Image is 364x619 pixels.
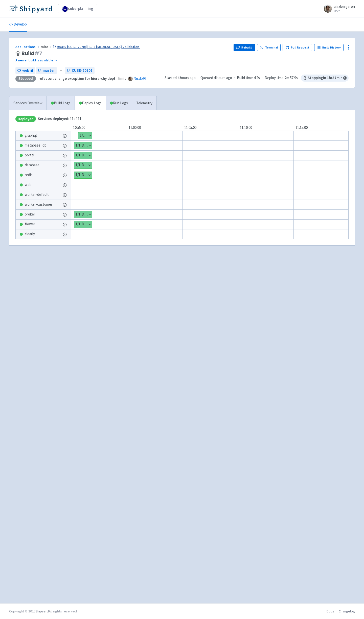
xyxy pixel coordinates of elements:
span: web [22,68,29,74]
a: 45cdb96 [133,76,146,81]
span: ← [59,68,63,74]
span: Deployed [15,116,36,122]
span: database [25,162,39,168]
span: 4.2s [254,75,260,81]
span: Services deployed: [38,116,69,121]
div: 11:15:00 [293,125,349,131]
a: Changelog [339,609,355,613]
div: Copyright © 2025 All rights reserved. [9,609,78,614]
span: broker [25,211,35,217]
img: Shipyard logo [9,5,52,13]
span: redis [25,172,33,178]
a: Develop [9,17,27,32]
strong: refactor: change exception for hierarchy depth limit [38,76,126,81]
span: portal [25,152,34,158]
span: cube [40,44,53,49]
div: Stopped [15,76,36,82]
a: Pull Request [283,44,312,51]
span: graphql [25,133,37,138]
span: worker-customer [25,202,52,207]
a: CUBE-20708 [65,67,95,74]
button: Rebuild [234,44,255,51]
a: Run Logs [106,96,132,110]
a: Build History [314,44,344,51]
span: # 7 [34,50,42,57]
a: Docs [327,609,334,613]
span: 2m 57.9s [285,75,298,81]
a: cube-planning [58,4,97,13]
time: 4 hours ago [177,75,196,80]
div: 10:55:00 [71,125,127,131]
span: Deploy time [265,75,284,81]
span: Build time [237,75,253,81]
span: Build [21,51,42,56]
a: Deploy Logs [75,96,106,110]
span: worker-default [25,192,49,198]
div: 11:10:00 [238,125,293,131]
a: Terminal [257,44,281,51]
a: #6492 [CUBE-20708] Bulk [MEDICAL_DATA] Validation [53,44,140,49]
span: Stopping in 1 hr 57 min [301,75,349,82]
span: Queued [200,75,232,80]
a: Build Logs [47,96,75,110]
span: alexbergeron [334,4,355,9]
small: User [334,9,355,13]
span: clearly [25,231,35,237]
a: Applications [15,44,40,49]
a: Shipyard [35,609,49,613]
span: Started [165,75,196,80]
span: 11 of 11 [38,116,81,122]
a: alexbergeron User [321,5,355,13]
a: Telemetry [132,96,156,110]
span: metabase_db [25,142,47,148]
a: Services Overview [9,96,47,110]
div: · · · [165,75,349,82]
div: 11:00:00 [127,125,182,131]
time: 4 hours ago [214,75,232,80]
div: 11:05:00 [182,125,238,131]
a: A newer build is available → [15,57,230,63]
a: master [36,67,57,74]
span: master [43,68,55,74]
span: CUBE-20708 [72,68,93,74]
span: web [25,182,32,188]
span: flower [25,221,35,227]
a: web [15,67,35,74]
